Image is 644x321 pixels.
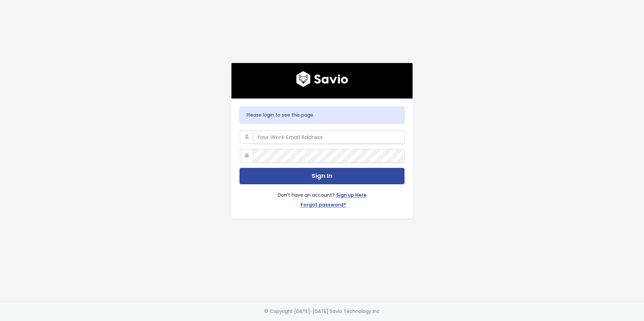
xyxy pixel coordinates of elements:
[301,201,346,210] a: Forgot password?
[247,111,397,119] p: Please login to see this page.
[296,71,348,87] img: logo600x187.a314fd40982d.png
[336,191,367,201] a: Sign up Here
[253,130,405,144] input: Your Work Email Address
[264,307,380,316] div: © Copyright [DATE]-[DATE] Savio Technology Inc
[239,168,405,184] button: Sign In
[239,184,405,210] div: Don't have an account?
